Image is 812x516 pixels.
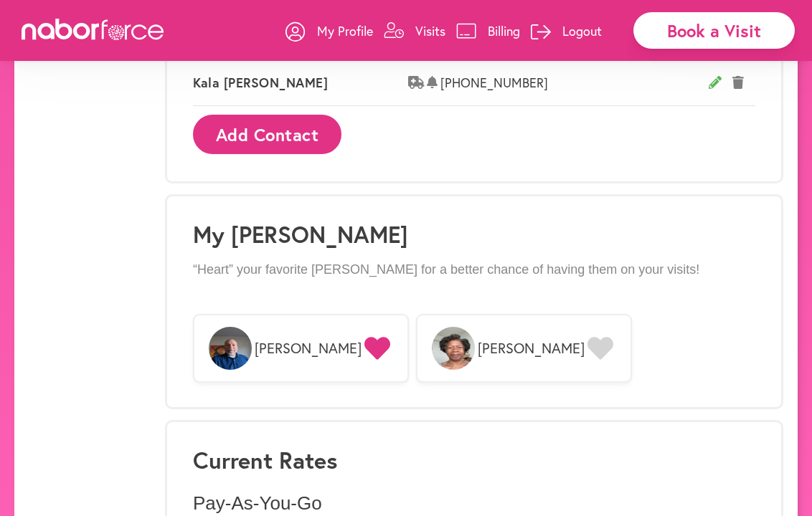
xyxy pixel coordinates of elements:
[384,9,445,52] a: Visits
[255,340,362,357] span: [PERSON_NAME]
[562,22,602,39] p: Logout
[633,12,795,49] div: Book a Visit
[193,492,755,515] p: Pay-As-You-Go
[478,340,585,357] span: [PERSON_NAME]
[531,9,602,52] a: Logout
[193,115,341,154] button: Add Contact
[317,22,373,39] p: My Profile
[440,75,709,91] span: [PHONE_NUMBER]
[193,221,755,248] h1: My [PERSON_NAME]
[193,262,755,278] p: “Heart” your favorite [PERSON_NAME] for a better chance of having them on your visits!
[488,22,520,39] p: Billing
[432,327,475,370] img: lrYD7lZOThewlVi7Zlpd
[456,9,520,52] a: Billing
[193,75,408,91] span: Kala [PERSON_NAME]
[415,22,445,39] p: Visits
[209,327,252,370] img: cGfodgnAT8WLX21VvJS5
[285,9,373,52] a: My Profile
[193,446,755,474] h3: Current Rates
